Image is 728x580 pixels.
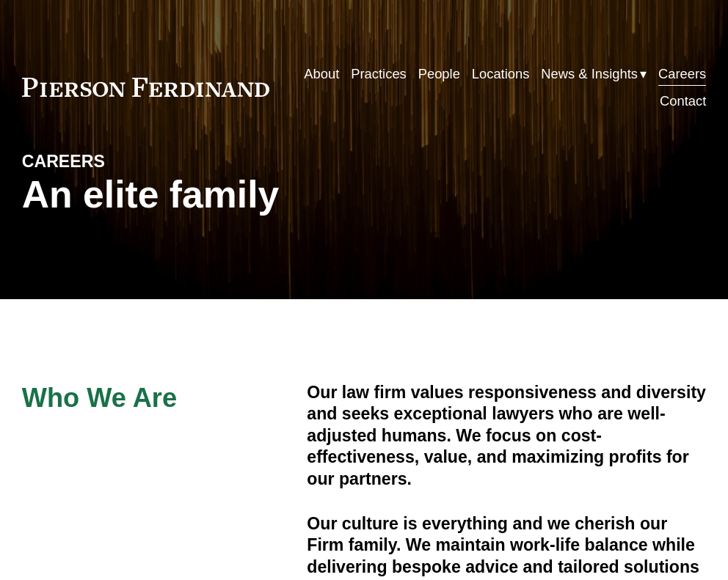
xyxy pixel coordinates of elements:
span: News & Insights [541,62,638,86]
span: Who We Are [22,383,177,413]
a: Practices [351,60,407,87]
a: Locations [472,60,530,87]
a: About [304,60,339,87]
a: People [418,60,460,87]
a: Contact [660,87,706,114]
a: folder dropdown [541,60,647,87]
h1: An elite family [22,173,364,216]
h4: CAREERS [22,151,193,172]
a: Careers [658,60,706,87]
h4: Our law firm values responsiveness and diversity and seeks exceptional lawyers who are well-adjus... [307,382,706,490]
